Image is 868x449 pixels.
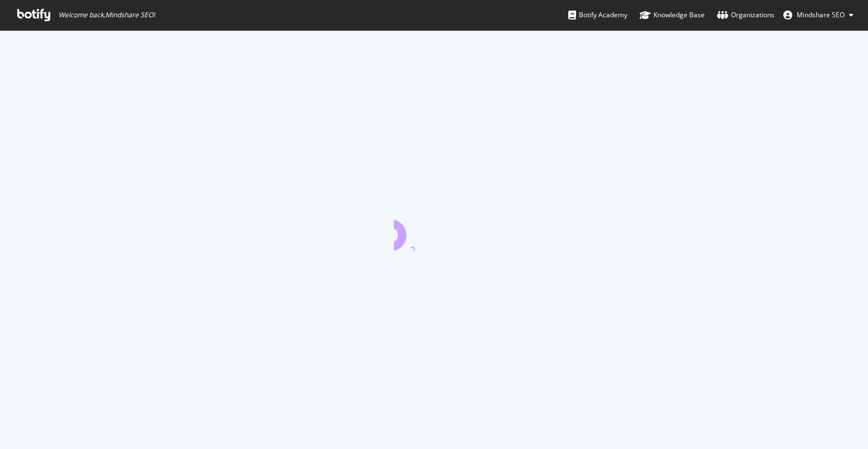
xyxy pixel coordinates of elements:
[774,6,862,24] button: Mindshare SEO
[640,9,705,21] div: Knowledge Base
[568,9,627,21] div: Botify Academy
[58,11,155,19] span: Welcome back, Mindshare SEO !
[717,9,774,21] div: Organizations
[394,211,474,251] div: animation
[797,10,845,19] span: Mindshare SEO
